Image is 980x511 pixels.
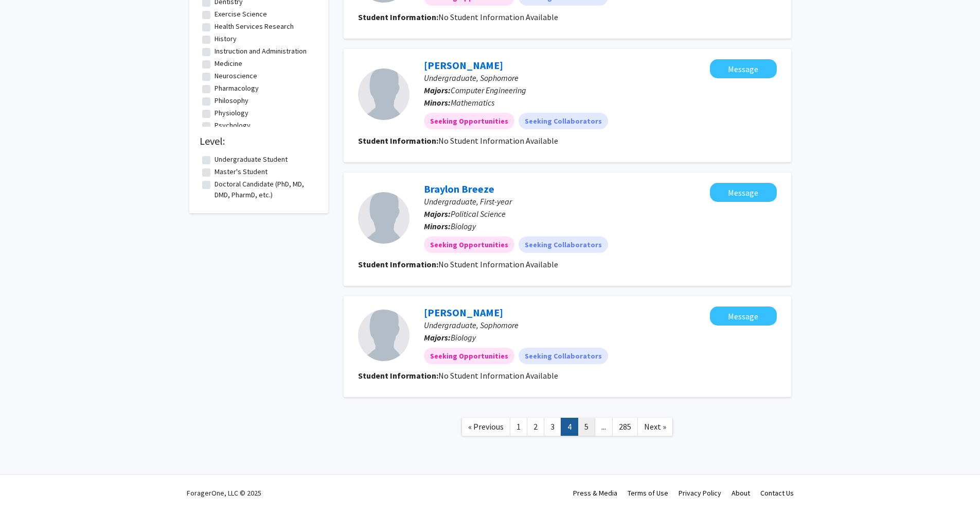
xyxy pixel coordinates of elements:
[679,488,721,498] a: Privacy Policy
[438,135,558,146] span: No Student Information Available
[510,418,527,436] a: 1
[710,306,777,326] button: Message William Hatton
[215,120,251,131] label: Psychology
[451,97,494,108] span: Mathematics
[215,179,315,200] label: Doctoral Candidate (PhD, MD, DMD, PharmD, etc.)
[8,465,44,503] iframe: Chat
[573,488,617,498] a: Press & Media
[424,196,512,207] span: Undergraduate, First-year
[519,236,608,253] mat-chip: Seeking Collaborators
[451,85,526,95] span: Computer Engineering
[215,166,268,177] label: Master's Student
[215,58,242,69] label: Medicine
[358,135,438,146] b: Student Information:
[451,332,476,343] span: Biology
[760,488,794,498] a: Contact Us
[438,370,558,381] span: No Student Information Available
[519,348,608,364] mat-chip: Seeking Collaborators
[200,135,318,147] h2: Level:
[644,421,666,432] span: Next »
[468,421,504,432] span: « Previous
[527,418,544,436] a: 2
[637,418,673,436] a: Next
[215,71,257,81] label: Neuroscience
[424,320,519,330] span: Undergraduate, Sophomore
[424,348,514,364] mat-chip: Seeking Opportunities
[424,209,451,219] b: Majors:
[451,221,476,231] span: Biology
[578,418,595,436] a: 5
[461,418,510,436] a: Previous
[424,221,451,231] b: Minors:
[561,418,578,436] a: 4
[710,59,777,78] button: Message Olivia Meinke
[215,9,267,20] label: Exercise Science
[424,332,451,343] b: Majors:
[424,73,519,83] span: Undergraduate, Sophomore
[215,83,259,94] label: Pharmacology
[424,85,451,95] b: Majors:
[358,259,438,269] b: Student Information:
[215,21,294,32] label: Health Services Research
[187,475,261,511] div: ForagerOne, LLC © 2025
[424,113,514,129] mat-chip: Seeking Opportunities
[601,421,606,432] span: ...
[344,407,791,449] nav: Page navigation
[612,418,638,436] a: 285
[424,236,514,253] mat-chip: Seeking Opportunities
[424,59,503,72] a: [PERSON_NAME]
[424,182,494,195] a: Braylon Breeze
[215,46,307,57] label: Instruction and Administration
[215,108,248,118] label: Physiology
[424,97,451,108] b: Minors:
[628,488,668,498] a: Terms of Use
[732,488,750,498] a: About
[438,12,558,22] span: No Student Information Available
[544,418,561,436] a: 3
[215,33,237,44] label: History
[424,306,503,319] a: [PERSON_NAME]
[451,209,506,219] span: Political Science
[358,12,438,22] b: Student Information:
[215,154,288,165] label: Undergraduate Student
[358,370,438,381] b: Student Information:
[519,113,608,129] mat-chip: Seeking Collaborators
[438,259,558,269] span: No Student Information Available
[215,95,248,106] label: Philosophy
[710,183,777,202] button: Message Braylon Breeze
